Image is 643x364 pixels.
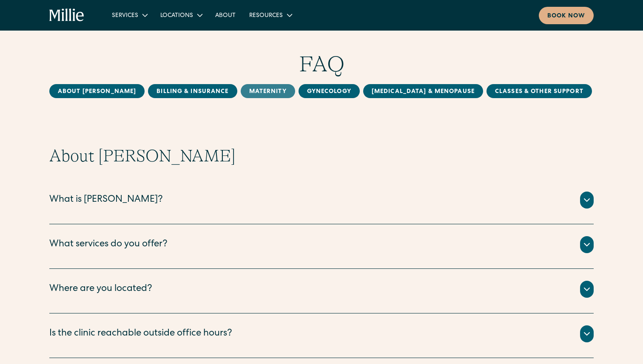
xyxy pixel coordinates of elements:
div: What services do you offer? [49,238,168,252]
div: Where are you located? [49,282,152,296]
a: MAternity [241,84,295,98]
div: Services [112,11,138,20]
a: [MEDICAL_DATA] & Menopause [363,84,483,98]
div: Book now [547,12,585,21]
a: About [208,8,242,22]
div: Is the clinic reachable outside office hours? [49,327,232,341]
a: Classes & Other Support [487,84,592,98]
a: About [PERSON_NAME] [49,84,145,98]
div: Locations [154,8,208,22]
div: Locations [160,11,193,20]
a: Gynecology [299,84,360,98]
a: home [49,8,85,22]
div: What is [PERSON_NAME]? [49,193,163,207]
div: Services [105,8,154,22]
a: Book now [539,7,594,24]
h1: FAQ [49,51,594,77]
div: Resources [249,11,283,20]
div: Resources [242,8,298,22]
a: Billing & Insurance [148,84,237,98]
h2: About [PERSON_NAME] [49,146,594,166]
